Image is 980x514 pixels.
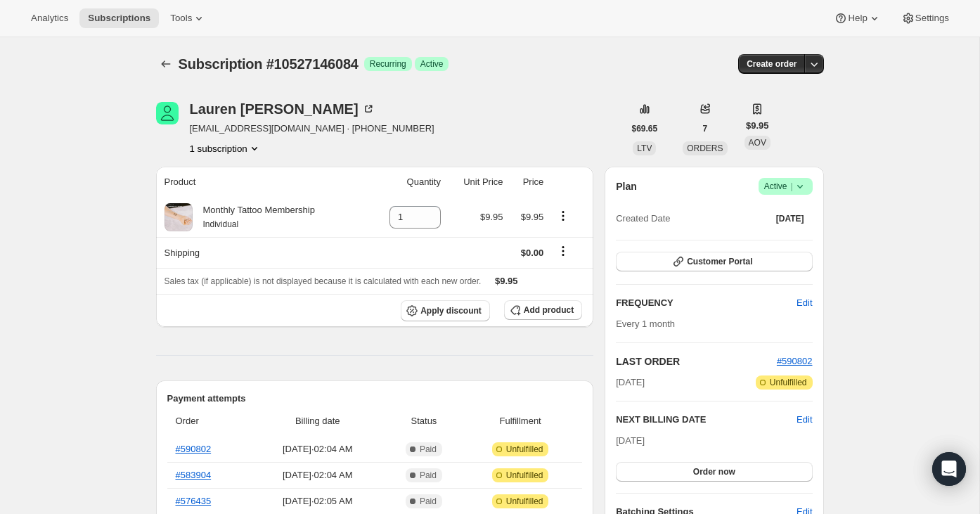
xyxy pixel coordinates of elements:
span: $0.00 [521,248,544,258]
button: Customer Portal [616,252,812,271]
span: [DATE] [776,213,804,224]
span: $9.95 [495,276,518,286]
button: Edit [797,413,812,427]
span: Status [389,414,458,428]
span: Fulfillment [467,414,574,428]
h2: NEXT BILLING DATE [616,413,797,427]
span: Billing date [254,414,381,428]
span: Created Date [616,212,670,226]
div: Open Intercom Messenger [932,452,966,486]
span: Apply discount [420,305,482,316]
h2: Plan [616,179,637,193]
img: product img [165,203,193,231]
span: $9.95 [521,212,544,222]
h2: FREQUENCY [616,296,797,310]
span: [DATE] · 02:04 AM [254,442,381,456]
button: Subscriptions [156,54,176,74]
span: $9.95 [746,119,769,133]
button: Analytics [22,8,77,28]
th: Unit Price [445,167,508,198]
span: Unfulfilled [506,444,543,455]
span: [EMAIL_ADDRESS][DOMAIN_NAME] · [PHONE_NUMBER] [190,122,434,136]
span: [DATE] · 02:05 AM [254,494,381,508]
span: Unfulfilled [770,377,807,388]
button: Subscriptions [79,8,159,28]
small: Individual [203,219,239,229]
button: Product actions [552,208,574,224]
div: Monthly Tattoo Membership [193,203,315,231]
span: Paid [420,444,437,455]
a: #590802 [176,444,212,454]
span: Paid [420,496,437,507]
span: $9.95 [480,212,503,222]
span: AOV [749,138,766,148]
button: Shipping actions [552,243,574,259]
th: Price [508,167,548,198]
button: Apply discount [401,300,490,321]
span: Help [848,13,867,24]
span: [DATE] [616,375,645,390]
button: Tools [162,8,214,28]
span: Add product [524,304,574,316]
span: Lauren Crump [156,102,179,124]
span: Analytics [31,13,68,24]
span: Tools [170,13,192,24]
span: | [790,181,792,192]
button: #590802 [777,354,813,368]
span: 7 [703,123,708,134]
span: $69.65 [632,123,658,134]
span: Sales tax (if applicable) is not displayed because it is calculated with each new order. [165,276,482,286]
span: Active [420,58,444,70]
button: Product actions [190,141,262,155]
button: 7 [695,119,716,139]
a: #590802 [777,356,813,366]
span: Order now [693,466,735,477]
span: Subscription #10527146084 [179,56,359,72]
h2: LAST ORDER [616,354,777,368]
span: [DATE] · 02:04 AM [254,468,381,482]
span: LTV [637,143,652,153]
span: Every 1 month [616,319,675,329]
span: Paid [420,470,437,481]
h2: Payment attempts [167,392,583,406]
span: Subscriptions [88,13,150,24]
span: [DATE] [616,435,645,446]
button: [DATE] [768,209,813,229]
a: #576435 [176,496,212,506]
button: $69.65 [624,119,666,139]
div: Lauren [PERSON_NAME] [190,102,375,116]
button: Add product [504,300,582,320]
span: Customer Portal [687,256,752,267]
span: Unfulfilled [506,496,543,507]
button: Help [825,8,889,28]
th: Product [156,167,368,198]
span: Settings [915,13,949,24]
th: Shipping [156,237,368,268]
th: Quantity [368,167,445,198]
span: ORDERS [687,143,723,153]
span: Recurring [370,58,406,70]
button: Edit [788,292,820,314]
th: Order [167,406,250,437]
span: Active [764,179,807,193]
button: Create order [738,54,805,74]
a: #583904 [176,470,212,480]
span: Edit [797,296,812,310]
span: Create order [747,58,797,70]
button: Order now [616,462,812,482]
span: Unfulfilled [506,470,543,481]
button: Settings [893,8,958,28]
